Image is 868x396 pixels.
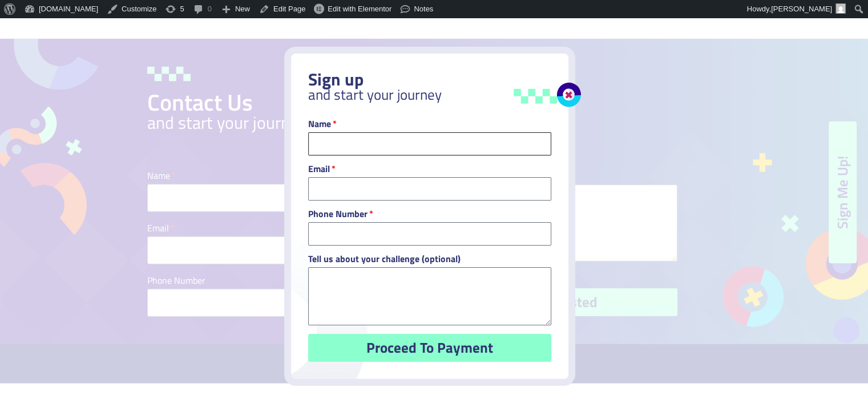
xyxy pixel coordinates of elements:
[328,5,391,13] span: Edit with Elementor
[308,88,551,102] h3: and start your journey
[771,5,832,13] span: [PERSON_NAME]
[308,119,337,132] label: Name
[544,70,584,110] a: Close
[308,209,373,222] label: Phone Number
[308,334,551,362] button: Proceed To Payment
[308,71,551,88] h2: Sign up
[308,254,461,267] label: Tell us about your challenge (optional)
[308,164,336,177] label: Email
[308,119,551,370] form: Fixed Contact Form LP
[366,341,493,355] span: Proceed To Payment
